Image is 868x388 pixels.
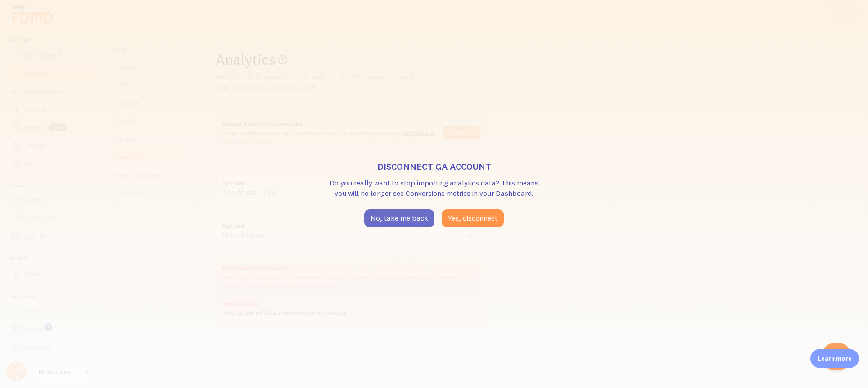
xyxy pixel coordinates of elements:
iframe: Help Scout Beacon - Open [823,343,850,370]
h3: Disconnect GA account [326,161,542,172]
p: Do you really want to stop importing analytics data? This means you will no longer see Conversion... [326,178,542,199]
p: Learn more [818,354,852,363]
button: No, take me back [364,209,434,227]
div: Learn more [810,349,859,368]
button: Yes, disconnect [442,209,504,227]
